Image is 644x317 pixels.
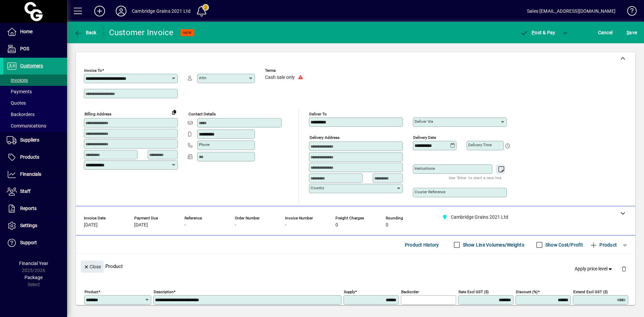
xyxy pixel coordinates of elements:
span: S [627,30,629,35]
div: Product [76,254,635,278]
mat-label: Phone [199,142,210,147]
a: Support [3,234,67,251]
a: Backorders [3,109,67,120]
span: Back [74,30,97,35]
span: Terms [265,68,305,73]
a: Reports [3,200,67,217]
span: 0 [335,222,338,228]
span: Apply price level [575,265,613,272]
button: Back [72,27,98,39]
span: - [235,222,236,228]
span: 0 [386,222,388,228]
span: - [285,222,286,228]
mat-label: Delivery date [413,135,436,140]
a: Home [3,23,67,40]
mat-label: Delivery time [468,143,492,147]
button: Add [89,5,110,17]
button: Delete [616,261,632,277]
mat-label: Extend excl GST ($) [573,289,608,294]
span: Staff [20,189,31,194]
span: Products [20,154,39,160]
span: Product [590,240,617,250]
button: Cancel [596,27,614,39]
mat-label: Discount (%) [516,289,538,294]
span: ave [627,27,637,38]
mat-label: Instructions [415,166,435,171]
button: Close [81,261,104,273]
span: Suppliers [20,137,39,143]
span: ost & Pay [520,30,555,35]
mat-label: Country [311,186,324,190]
mat-label: Backorder [401,289,419,294]
app-page-header-button: Close [79,263,105,269]
span: Financial Year [19,261,48,266]
span: Support [20,240,37,245]
span: Communications [7,123,46,128]
span: POS [20,46,29,51]
span: Cancel [598,27,613,38]
span: - [184,222,186,228]
mat-label: Courier Reference [415,190,445,194]
button: Apply price level [572,263,616,275]
a: Suppliers [3,132,67,149]
span: Product History [405,240,439,250]
mat-label: Rate excl GST ($) [459,289,489,294]
label: Show Cost/Profit [544,242,583,248]
span: [DATE] [134,222,148,228]
span: [DATE] [84,222,98,228]
button: Post & Pay [517,27,559,39]
mat-label: Attn [199,75,206,80]
button: Copy to Delivery address [169,107,179,117]
a: Knowledge Base [622,1,636,23]
a: Quotes [3,97,67,109]
a: Settings [3,217,67,234]
a: Staff [3,183,67,200]
mat-label: Deliver To [309,112,327,116]
label: Show Line Volumes/Weights [462,242,524,248]
button: Product History [402,239,442,251]
a: Financials [3,166,67,183]
mat-label: Deliver via [415,119,433,124]
div: Customer Invoice [109,27,174,38]
mat-label: Description [154,289,173,294]
mat-label: Product [85,289,98,294]
div: Cambridge Grains 2021 Ltd [132,6,191,16]
span: Payments [7,89,32,94]
mat-label: Invoice To [84,68,102,73]
a: Products [3,149,67,166]
a: Communications [3,120,67,131]
span: Reports [20,206,37,211]
app-page-header-button: Delete [616,266,632,272]
a: POS [3,41,67,57]
span: Settings [20,223,37,228]
div: Sales [EMAIL_ADDRESS][DOMAIN_NAME] [527,6,615,16]
button: Profile [110,5,132,17]
span: Invoices [7,77,28,83]
mat-label: Supply [344,289,355,294]
span: Home [20,29,33,34]
a: Invoices [3,74,67,86]
span: Close [84,261,101,272]
span: Package [24,275,43,280]
mat-hint: Use 'Enter' to start a new line [449,174,501,181]
app-page-header-button: Back [67,27,104,39]
a: Payments [3,86,67,97]
span: NEW [183,31,192,35]
span: Quotes [7,100,26,106]
button: Save [625,27,639,39]
span: Cash sale only [265,75,295,80]
span: Backorders [7,112,35,117]
span: Customers [20,63,43,68]
span: P [532,30,535,35]
button: Product [586,239,620,251]
span: Financials [20,171,41,177]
